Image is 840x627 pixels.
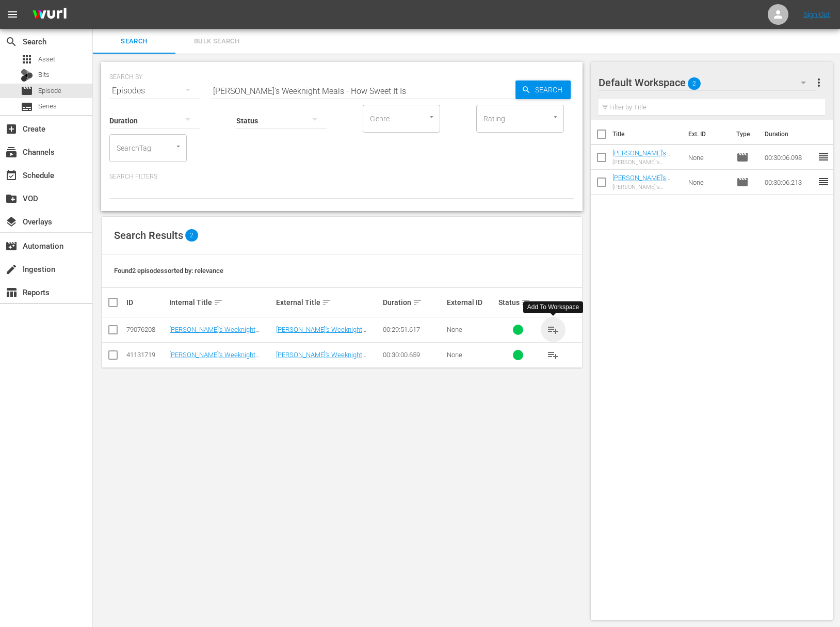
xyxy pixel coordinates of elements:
span: Search Results [114,229,183,242]
span: Episode [736,151,749,164]
span: 2 [185,229,198,242]
div: Status [498,296,538,309]
td: None [684,170,733,195]
span: Create [5,123,18,135]
div: Duration [383,296,444,309]
span: Search [99,36,169,47]
div: External Title [276,296,380,309]
div: 41131719 [126,351,166,359]
span: more_vert [813,76,825,89]
span: reorder [817,175,830,188]
div: Default Workspace [599,68,816,97]
button: Search [515,81,571,99]
td: 00:30:06.213 [761,170,817,195]
span: Asset [38,54,55,65]
span: Search [531,81,571,99]
span: reorder [817,151,830,163]
button: Open [551,112,560,122]
div: Add To Workspace [527,303,579,312]
div: ID [126,298,166,307]
span: Ingestion [5,263,18,276]
span: Overlays [5,216,18,228]
button: playlist_add [541,343,566,367]
span: menu [6,8,19,21]
span: playlist_add [547,324,559,336]
span: Episode [21,85,33,97]
span: sort [521,298,530,307]
span: Found 2 episodes sorted by: relevance [114,267,223,275]
button: playlist_add [541,317,566,342]
span: Bits [38,70,50,80]
div: None [447,351,495,359]
span: Schedule [5,169,18,182]
div: 00:30:00.659 [383,351,444,359]
span: Reports [5,286,18,299]
span: 2 [688,73,701,94]
div: [PERSON_NAME]'s Weeknight Meals - A Tale Of Two Chinatowns [612,184,680,190]
a: [PERSON_NAME]'s Weeknight Meals - A Tale Of Two Chinatowns [612,174,672,205]
img: ans4CAIJ8jUAAAAAAAAAAAAAAAAAAAAAAAAgQb4GAAAAAAAAAAAAAAAAAAAAAAAAJMjXAAAAAAAAAAAAAAAAAAAAAAAAgAT5G... [25,3,74,27]
a: [PERSON_NAME]'s Weeknight Meals - How Sweet It Is [169,326,260,341]
span: VOD [5,192,18,205]
span: Asset [21,53,33,66]
span: sort [322,298,331,307]
button: Open [427,112,437,122]
td: None [684,145,733,170]
th: Title [612,120,682,149]
div: Internal Title [169,296,273,309]
div: External ID [447,298,495,307]
span: sort [413,298,422,307]
div: [PERSON_NAME]'s Weeknight Meals - [GEOGRAPHIC_DATA] [US_STATE] [612,159,680,166]
th: Duration [758,120,820,149]
button: more_vert [813,70,825,95]
span: sort [214,298,223,307]
td: 00:30:06.098 [761,145,817,170]
a: [PERSON_NAME]'s Weeknight Meals - Holiday Sweets [169,351,260,366]
span: Search [5,36,18,48]
div: None [447,326,495,333]
a: [PERSON_NAME]'s Weeknight Meals - Holiday Sweets [276,351,366,366]
div: 79076208 [126,326,166,333]
p: Search Filters: [109,172,574,181]
th: Type [730,120,758,149]
div: Episodes [109,76,200,105]
span: playlist_add [547,349,559,361]
button: Open [173,141,183,151]
div: Bits [21,69,33,82]
span: Episode [736,176,749,188]
div: 00:29:51.617 [383,326,444,333]
span: Series [21,101,33,113]
span: Bulk Search [182,36,252,47]
span: Series [38,101,57,111]
a: [PERSON_NAME]'s Weeknight Meals - How Sweet It Is [276,326,366,341]
span: Episode [38,86,61,96]
span: Automation [5,240,18,252]
th: Ext. ID [682,120,730,149]
a: [PERSON_NAME]'s Weeknight Meals - [GEOGRAPHIC_DATA] [US_STATE] [612,149,675,180]
span: Channels [5,146,18,158]
a: Sign Out [803,10,830,19]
